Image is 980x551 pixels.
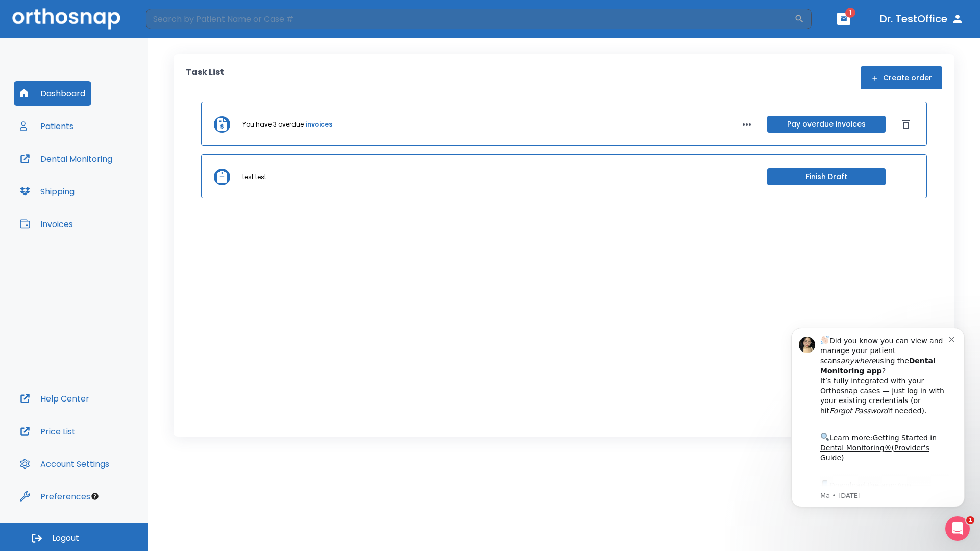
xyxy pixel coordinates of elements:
[767,168,886,185] button: Finish Draft
[14,386,95,411] button: Help Center
[44,169,135,187] a: App Store
[44,166,173,218] div: Download the app: | ​ Let us know if you need help getting started!
[767,116,886,133] button: Pay overdue invoices
[242,172,266,182] p: test test
[845,8,855,18] span: 1
[876,10,968,28] button: Dr. TestOffice
[186,66,224,89] p: Task List
[14,484,96,509] button: Preferences
[14,419,82,443] button: Price List
[90,492,100,501] div: Tooltip anchor
[306,120,332,129] a: invoices
[898,116,914,133] button: Dismiss
[945,516,970,541] iframe: Intercom live chat
[966,516,974,524] span: 1
[12,8,120,29] img: Orthosnap
[146,9,794,29] input: Search by Patient Name or Case #
[52,533,79,544] span: Logout
[14,179,81,204] button: Shipping
[776,312,980,523] iframe: Intercom notifications message
[861,66,942,89] button: Create order
[14,114,80,138] button: Patients
[14,81,91,106] button: Dashboard
[173,22,181,30] button: Dismiss notification
[14,146,118,171] button: Dental Monitoring
[242,120,304,129] p: You have 3 overdue
[14,212,79,236] button: Invoices
[44,179,173,188] p: Message from Ma, sent 4w ago
[14,452,115,476] button: Account Settings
